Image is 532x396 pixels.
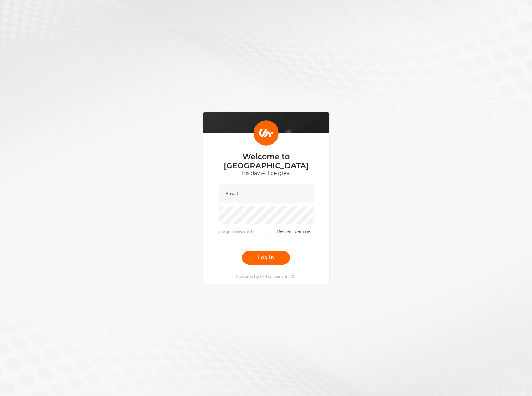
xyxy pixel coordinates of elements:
input: Email [219,184,314,203]
input: Remember me [266,229,272,235]
p: Powered by Unibo - version 1.0.1 [236,274,296,279]
p: Welcome to [GEOGRAPHIC_DATA] [219,152,314,170]
a: Forgot Password? [219,230,254,234]
img: Login [254,120,279,146]
label: Remember me [266,229,310,235]
p: This day will be great! [219,170,314,177]
button: Log in [242,251,290,265]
